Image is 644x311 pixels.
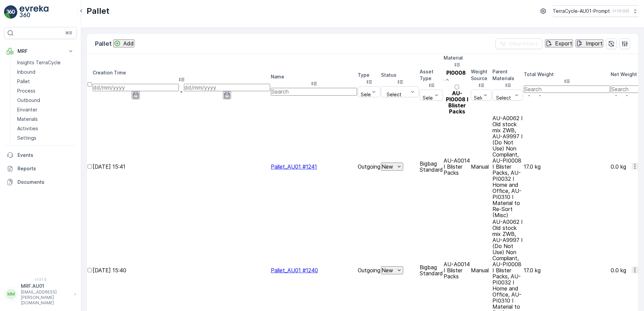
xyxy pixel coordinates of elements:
[93,115,270,218] td: [DATE] 15:41
[113,39,134,47] button: Add
[14,67,77,77] a: Inbound
[14,96,77,105] a: Outbound
[14,133,77,143] a: Settings
[95,39,112,48] p: Pallet
[553,5,639,17] button: TerraCycle-AU01-Prompt(+10:00)
[382,164,393,170] p: New
[384,92,404,97] p: Select
[524,71,610,78] p: Total Weight
[381,266,403,274] button: New
[509,40,538,47] p: Clear Filters
[420,264,443,276] p: Bigbag Standard
[14,86,77,96] a: Process
[524,85,610,93] input: Search
[14,105,77,114] a: Envanter
[271,73,357,80] p: Name
[17,88,35,94] p: Process
[358,267,380,273] p: Outgoing
[65,30,72,36] p: ⌘B
[17,106,37,113] p: Envanter
[4,162,77,175] a: Reports
[4,175,77,189] a: Documents
[6,289,17,300] div: MM
[553,8,610,14] p: TerraCycle-AU01-Prompt
[17,78,30,85] p: Pallet
[21,289,71,306] p: [EMAIL_ADDRESS][PERSON_NAME][DOMAIN_NAME]
[492,68,523,82] p: Parent Materials
[14,58,77,67] a: Insights TerraCycle
[382,267,393,273] p: New
[17,125,38,132] p: Activities
[18,179,74,185] p: Documents
[420,68,443,82] p: Asset Type
[444,55,470,61] p: Material
[123,40,134,46] p: Add
[21,283,71,289] p: MRF.AU01
[444,158,470,176] p: AU-A0014 I Blister Packs
[381,72,419,78] p: Status
[184,84,270,91] input: dd/mm/yyyy
[180,89,183,95] p: -
[4,283,77,306] button: MMMRF.AU01[EMAIL_ADDRESS][PERSON_NAME][DOMAIN_NAME]
[4,5,18,19] img: logo
[444,90,470,114] p: AU-PI0008 I Blister Packs
[14,77,77,86] a: Pallet
[471,68,492,82] p: Weight Source
[18,165,74,172] p: Reports
[423,95,438,101] p: Select
[17,116,38,123] p: Materials
[17,97,40,104] p: Outbound
[17,59,61,66] p: Insights TerraCycle
[17,135,36,141] p: Settings
[4,44,77,58] button: MRF
[471,267,492,273] p: Manual
[524,164,610,170] p: 17.0 kg
[4,148,77,162] a: Events
[471,164,492,170] p: Manual
[18,152,74,159] p: Events
[613,8,629,14] p: ( +10:00 )
[545,39,573,47] button: Export
[14,114,77,124] a: Materials
[381,163,403,171] button: New
[358,164,380,170] p: Outgoing
[495,95,512,101] p: Select
[474,95,489,101] p: Select
[271,88,357,95] input: Search
[18,48,63,55] p: MRF
[14,124,77,133] a: Activities
[358,72,380,78] p: Type
[17,69,35,75] p: Inbound
[87,6,109,16] p: Pallet
[555,40,572,46] p: Export
[361,92,376,97] p: Select
[444,261,470,279] p: AU-A0014 I Blister Packs
[4,277,77,281] span: v 1.51.0
[576,39,603,47] button: Import
[495,38,542,49] button: Clear Filters
[93,69,270,76] p: Creation Time
[271,267,318,274] a: Pallet_AU01 #1240
[492,115,523,218] p: AU-A0062 I Old stock mix ZWB, AU-A9997 I (Do Not Use) Non Compliant, AU-PI0008 I Blister Packs, A...
[586,40,603,46] p: Import
[93,84,179,91] input: dd/mm/yyyy
[455,85,459,89] input: AU-PI0008 I Blister Packs
[524,267,610,273] p: 17.0 kg
[420,161,443,173] p: Bigbag Standard
[271,163,317,170] a: Pallet_AU01 #1241
[20,5,49,19] img: logo_light-DOdMpM7g.png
